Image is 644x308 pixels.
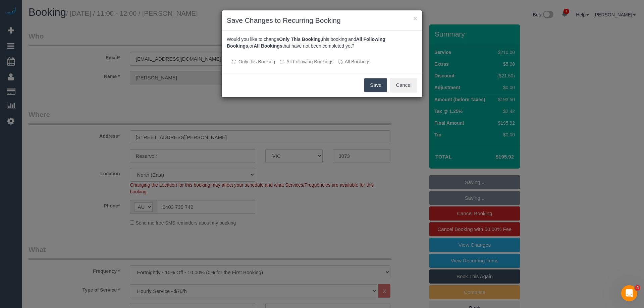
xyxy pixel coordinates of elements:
label: All other bookings in the series will remain the same. [232,58,275,65]
button: Save [364,78,387,92]
label: All bookings that have not been completed yet will be changed. [338,58,371,65]
input: Only this Booking [232,60,236,64]
b: All Bookings [254,43,282,49]
h3: Save Changes to Recurring Booking [227,15,417,25]
input: All Following Bookings [280,60,284,64]
b: Only This Booking, [279,37,322,42]
span: 4 [635,285,640,291]
button: × [413,15,417,22]
iframe: Intercom live chat [621,285,637,301]
p: Would you like to change this booking and or that have not been completed yet? [227,36,417,49]
input: All Bookings [338,60,342,64]
button: Cancel [390,78,417,92]
label: This and all the bookings after it will be changed. [280,58,333,65]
